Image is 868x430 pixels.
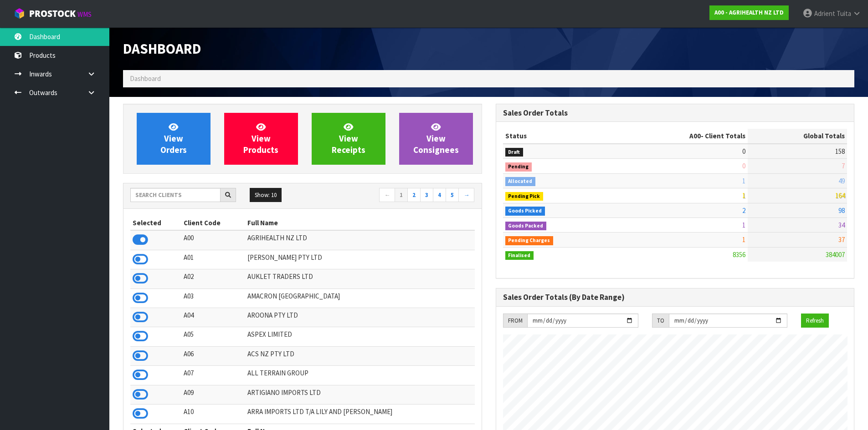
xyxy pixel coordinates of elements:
span: Goods Packed [505,222,547,231]
td: [PERSON_NAME] PTY LTD [245,250,475,269]
span: Pending [505,162,532,172]
td: A01 [181,250,245,269]
button: Refresh [801,314,829,328]
span: 1 [742,177,745,185]
td: AROONA PTY LTD [245,308,475,327]
span: 1 [742,191,745,200]
div: TO [652,314,669,328]
td: A04 [181,308,245,327]
td: ARRA IMPORTS LTD T/A LILY AND [PERSON_NAME] [245,405,475,424]
span: View Receipts [332,121,365,156]
td: A09 [181,385,245,404]
span: Pending Charges [505,236,554,245]
td: AMACRON [GEOGRAPHIC_DATA] [245,288,475,308]
span: A00 [689,132,701,140]
td: A00 [181,230,245,250]
a: ← [379,188,395,202]
span: Draft [505,148,524,157]
span: 34 [838,221,845,229]
th: Selected [130,216,181,230]
span: 1 [742,221,745,229]
span: View Products [243,121,278,156]
td: ALL TERRAIN GROUP [245,366,475,385]
a: A00 - AGRIHEALTH NZ LTD [709,5,789,20]
a: 5 [446,188,459,202]
a: 1 [395,188,408,202]
span: 37 [838,235,845,244]
small: WMS [77,10,92,19]
button: Show: 10 [250,188,282,202]
span: 158 [835,147,845,156]
td: A03 [181,288,245,308]
a: 4 [433,188,446,202]
img: cube-alt.png [14,8,25,19]
span: Goods Picked [505,207,545,216]
span: 164 [835,191,845,200]
span: 0 [742,147,745,156]
span: Dashboard [130,74,161,83]
td: ASPEX LIMITED [245,327,475,346]
span: 8356 [733,250,745,259]
th: - Client Totals [616,129,748,143]
td: A02 [181,269,245,288]
span: 49 [838,177,845,185]
span: Pending Pick [505,192,544,201]
td: ACS NZ PTY LTD [245,346,475,365]
span: Allocated [505,177,536,186]
a: → [458,188,474,202]
td: A07 [181,366,245,385]
a: ViewOrders [137,113,211,165]
h3: Sales Order Totals [503,109,847,117]
a: ViewProducts [224,113,298,165]
nav: Page navigation [309,188,475,204]
span: 7 [842,162,845,170]
span: 1 [742,235,745,244]
span: Dashboard [123,40,201,58]
span: 98 [838,206,845,215]
th: Full Name [245,216,475,230]
td: AUKLET TRADERS LTD [245,269,475,288]
span: View Orders [160,121,187,156]
input: Search clients [130,188,221,202]
h3: Sales Order Totals (By Date Range) [503,293,847,302]
span: ProStock [29,8,76,20]
span: 384007 [826,250,845,259]
span: 0 [742,162,745,170]
a: 3 [420,188,433,202]
th: Status [503,129,617,143]
td: A06 [181,346,245,365]
div: FROM [503,314,527,328]
strong: A00 - AGRIHEALTH NZ LTD [714,9,784,16]
span: Tuita [837,9,851,18]
span: 2 [742,206,745,215]
td: ARTIGIANO IMPORTS LTD [245,385,475,404]
td: A05 [181,327,245,346]
td: AGRIHEALTH NZ LTD [245,230,475,250]
a: 2 [407,188,421,202]
span: Finalised [505,251,534,260]
th: Client Code [181,216,245,230]
a: ViewReceipts [312,113,385,165]
span: View Consignees [413,121,459,156]
span: Adrient [814,9,835,18]
th: Global Totals [748,129,847,143]
td: A10 [181,405,245,424]
a: ViewConsignees [399,113,473,165]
